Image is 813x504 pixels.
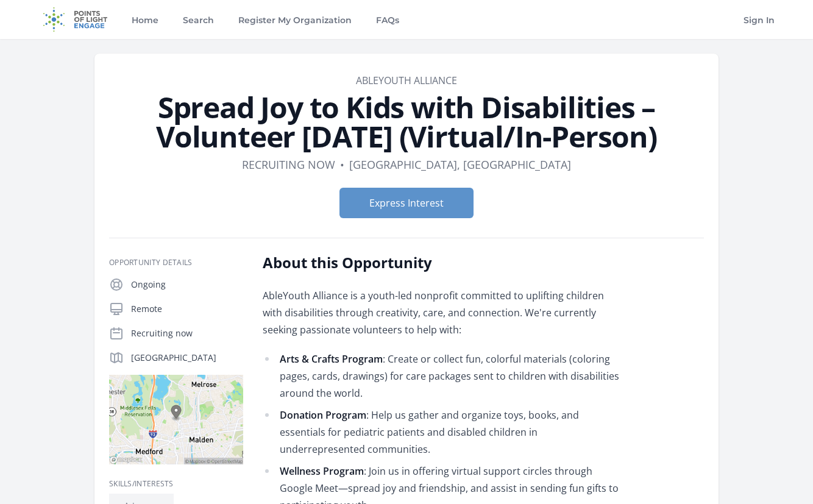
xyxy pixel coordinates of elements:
h3: Skills/Interests [109,479,243,489]
strong: Arts & Crafts Program [280,352,383,366]
h1: Spread Joy to Kids with Disabilities – Volunteer [DATE] (Virtual/In-Person) [109,93,704,151]
div: • [340,156,344,173]
p: Ongoing [131,279,243,291]
p: [GEOGRAPHIC_DATA] [131,352,243,364]
p: Remote [131,303,243,315]
dd: [GEOGRAPHIC_DATA], [GEOGRAPHIC_DATA] [349,156,571,173]
li: : Create or collect fun, colorful materials (coloring pages, cards, drawings) for care packages s... [263,350,619,402]
p: AbleYouth Alliance is a youth-led nonprofit committed to uplifting children with disabilities thr... [263,287,619,338]
button: Express Interest [339,188,474,218]
p: Recruiting now [131,327,243,339]
li: : Help us gather and organize toys, books, and essentials for pediatric patients and disabled chi... [263,406,619,458]
img: Map [109,375,243,464]
strong: Donation Program [280,408,366,422]
strong: Wellness Program [280,464,364,478]
h3: Opportunity Details [109,258,243,268]
a: AbleYouth Alliance [356,74,457,87]
h2: About this Opportunity [263,253,619,272]
dd: Recruiting now [242,156,335,173]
